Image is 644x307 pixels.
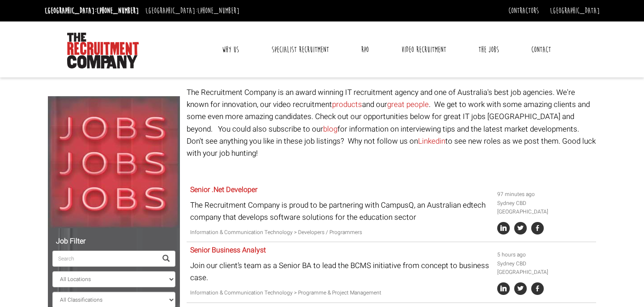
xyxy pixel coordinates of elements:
a: [GEOGRAPHIC_DATA] [550,6,600,16]
li: [GEOGRAPHIC_DATA]: [43,4,141,18]
li: [GEOGRAPHIC_DATA]: [143,4,242,18]
a: products [332,99,362,110]
h5: Job Filter [52,238,175,246]
a: Linkedin [418,136,445,147]
input: Search [52,251,157,267]
a: Specialist Recruitment [265,38,336,61]
a: Contractors [508,6,539,16]
a: [PHONE_NUMBER] [97,6,139,16]
a: blog [323,124,337,135]
img: The Recruitment Company [67,33,139,68]
a: Contact [525,38,558,61]
li: 97 minutes ago [497,190,593,199]
a: The Jobs [472,38,506,61]
a: great people [387,99,429,110]
a: Senior .Net Developer [190,184,257,195]
a: Why Us [215,38,246,61]
img: Jobs, Jobs, Jobs [48,96,180,228]
a: [PHONE_NUMBER] [197,6,239,16]
a: RPO [354,38,375,61]
p: The Recruitment Company is an award winning IT recruitment agency and one of Australia's best job... [187,86,596,159]
a: Video Recruitment [395,38,453,61]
